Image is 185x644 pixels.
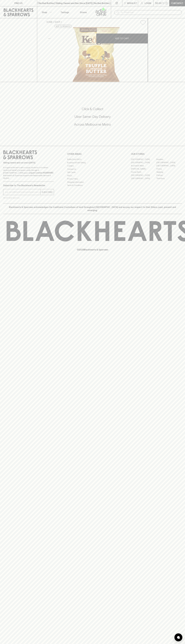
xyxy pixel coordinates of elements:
p: Shop [42,11,47,14]
p: Stores [80,11,87,14]
input: Try "Pinot noir" [121,10,180,15]
a: Privacy Policy [67,177,118,180]
p: Subscribe to The Blackhearts Newsletter [3,184,54,187]
a: Gift Cards [67,171,118,174]
a: Stores [74,6,93,18]
p: Sibling owned and run since [DATE] [3,161,54,164]
p: Tastings [61,11,69,14]
p: $0.00 [155,2,162,5]
a: Fitzroy [156,167,182,170]
a: Shipping Information [67,180,118,184]
strong: Liquor License #32064953 [29,172,53,174]
a: Terms & Conditions [67,184,118,187]
button: Shop [37,6,56,18]
a: [GEOGRAPHIC_DATA] [131,174,156,177]
a: Braddon [156,158,182,161]
h5: Click & Collect [3,107,182,111]
a: [GEOGRAPHIC_DATA] [131,158,156,161]
button: Add to wishlist [54,25,72,28]
a: [PERSON_NAME] [131,167,156,170]
a: SHOP [55,21,60,23]
h5: Across Melbourne Metro [3,122,182,127]
p: It is against the law to sell or supply alcohol to, or to obtain alcohol on behalf of a person un... [3,166,54,179]
p: Blackhearts & Sparrows acknowledges the traditional Custodians of land throughout [GEOGRAPHIC_DAT... [5,206,180,212]
a: [GEOGRAPHIC_DATA] [131,161,156,164]
p: SUBSCRIBE [42,191,53,194]
a: Fitzroy North [131,170,156,174]
a: Thornbury [156,177,182,180]
a: FAQ's [67,174,118,177]
p: OUR STORES [131,152,182,156]
p: Checkout [171,2,183,5]
a: Business & Bulk Gifting [67,161,118,164]
a: Prahran [156,174,182,177]
img: bubble-icon [177,636,180,639]
a: [GEOGRAPHIC_DATA] [156,161,182,164]
input: e.g. jane@blackheartsandsparrows.com.au [5,190,40,194]
a: [GEOGRAPHIC_DATA] [131,177,156,180]
a: Careers [67,164,118,167]
p: We will never spam you [3,197,54,199]
p: Login [145,2,151,5]
a: Bottle Drop FAQ's [67,158,118,161]
img: 38624.png [44,27,148,82]
button: Add to wishlist [139,19,147,26]
h5: Uber Same-Day Delivery [3,114,182,119]
a: [GEOGRAPHIC_DATA] [156,164,182,167]
p: 0 [166,2,167,4]
a: Contact Us [67,167,118,171]
button: SUBSCRIBE [41,189,54,195]
p: Wishlist [127,2,137,5]
p: ADD TO CART [115,37,129,40]
a: HOME [47,21,53,23]
a: Geelong [156,170,182,174]
div: Call to action block [3,96,182,141]
p: OTHER AREAS [67,152,118,156]
button: ADD TO CART [96,34,148,43]
a: Tastings [56,6,74,18]
a: Brunswick West [131,164,156,167]
p: FIND US [14,2,23,5]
